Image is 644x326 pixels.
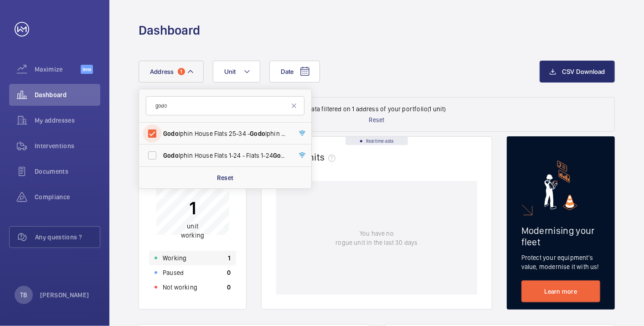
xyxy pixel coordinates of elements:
span: Maximize [35,65,81,74]
button: Address1 [139,61,204,83]
div: Real time data [345,137,408,145]
input: Search by address [146,96,304,115]
span: Compliance [35,192,100,202]
span: Documents [35,167,100,176]
p: Not working [163,283,197,292]
p: unit [181,222,204,240]
button: Unit [213,61,260,83]
span: Interventions [35,141,100,150]
p: [PERSON_NAME] [40,290,89,300]
p: 0 [227,283,231,292]
span: lphin House Flats 1-24 - Flats 1-24 [STREET_ADDRESS] [163,151,289,160]
p: Protect your equipment's value, modernise it with us! [521,253,600,271]
h1: Dashboard [139,22,200,39]
p: Reset [369,115,385,124]
span: Address [150,68,174,75]
p: 1 [181,197,204,220]
span: Godo [163,152,179,159]
span: CSV Download [562,68,605,75]
img: marketing-card.svg [544,160,577,210]
p: Working [163,254,186,263]
span: Dashboard [35,90,100,99]
p: Data filtered on 1 address of your portfolio (1 unit) [307,104,446,114]
span: Godo [250,130,265,137]
span: 1 [178,68,185,75]
span: working [181,232,204,239]
h2: Modernising your fleet [521,225,600,248]
p: Reset [217,173,234,182]
span: Date [281,68,294,75]
span: lphin House Flats 25-34 - lphin House [STREET_ADDRESS] [163,129,289,138]
p: Paused [163,268,184,277]
span: My addresses [35,116,100,125]
a: Learn more [521,280,600,302]
p: TB [20,290,27,300]
span: Godo [163,130,179,137]
span: Any questions ? [35,233,100,242]
span: Beta [81,65,93,74]
span: Unit [224,68,236,75]
p: 1 [228,254,231,263]
span: units [303,151,340,163]
button: CSV Download [540,61,615,83]
p: You have no rogue unit in the last 30 days [335,229,417,247]
span: Godo [273,152,289,159]
p: 0 [227,268,231,277]
button: Date [269,61,320,83]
